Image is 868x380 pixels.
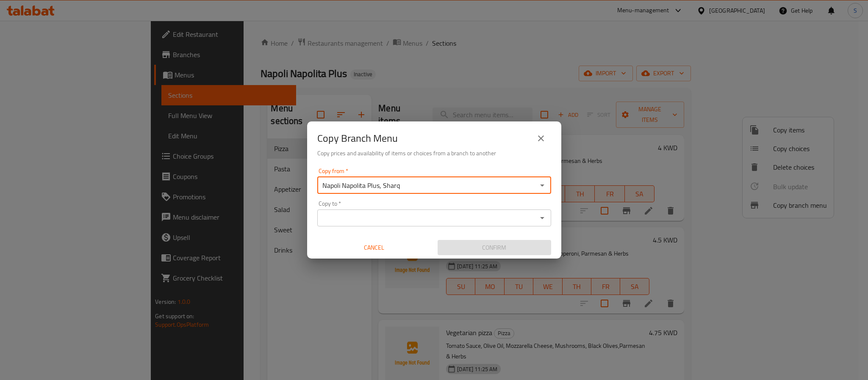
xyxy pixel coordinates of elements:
[536,179,548,191] button: Open
[531,128,551,149] button: close
[321,242,427,253] span: Cancel
[317,149,551,158] h6: Copy prices and availability of items or choices from a branch to another
[536,212,548,224] button: Open
[317,240,431,256] button: Cancel
[317,132,398,145] h2: Copy Branch Menu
